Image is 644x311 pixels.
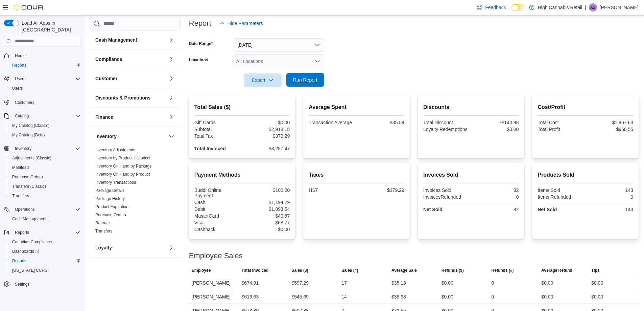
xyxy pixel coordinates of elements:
a: My Catalog (Classic) [9,121,52,130]
span: Inventory On Hand by Product [95,172,150,177]
button: Reports [7,61,83,70]
div: HST [309,187,355,193]
div: -$140.98 [472,120,519,125]
span: Users [12,86,23,91]
a: Inventory On Hand by Product [95,172,150,177]
a: Product Expirations [95,204,130,209]
span: Adjustments (Classic) [12,155,51,161]
div: $35.59 [358,120,404,125]
span: Adjustments (Classic) [9,154,80,162]
a: Adjustments (Classic) [9,154,54,162]
button: Reports [7,256,83,266]
button: Operations [1,205,83,214]
div: 82 [472,187,519,193]
nav: Complex example [4,48,80,307]
h3: Loyalty [95,244,112,251]
span: My Catalog (Beta) [12,132,45,138]
span: Operations [15,207,35,212]
strong: Net Sold [423,207,443,212]
span: Average Sale [391,268,417,273]
div: $0.00 [591,279,603,287]
span: Home [15,53,26,59]
strong: Total Invoiced [194,146,226,151]
div: $0.00 [243,227,290,232]
div: $1,194.29 [243,200,290,205]
a: Settings [12,280,32,288]
button: OCM [95,264,166,270]
span: AS [590,3,596,12]
a: Canadian Compliance [9,238,55,246]
span: Total Invoiced [242,268,269,273]
p: High Cannabis Retail [538,3,582,12]
div: $0.00 [472,127,519,132]
a: Reorder [95,221,110,225]
button: My Catalog (Beta) [7,130,83,140]
span: Settings [15,282,29,287]
h3: Cash Management [95,37,137,43]
span: Transfers (Classic) [9,182,80,191]
div: Total Tax [194,133,241,139]
button: Export [244,73,282,87]
button: Compliance [167,55,175,63]
button: Customers [1,97,83,107]
div: $0.00 [541,293,553,301]
div: Gift Cards [194,120,241,125]
span: Washington CCRS [9,266,80,274]
span: Manifests [12,165,29,170]
button: Adjustments (Classic) [7,153,83,163]
span: Inventory [15,146,31,151]
h3: Discounts & Promotions [95,94,150,101]
a: Home [12,52,28,60]
span: Feedback [485,4,506,11]
span: Sales (#) [341,268,358,273]
button: OCM [167,263,175,271]
a: Package Details [95,188,125,193]
h3: OCM [95,264,106,270]
a: Feedback [474,1,508,14]
button: Hide Parameters [217,17,266,30]
button: Catalog [12,112,31,120]
span: Run Report [293,76,317,83]
button: Cash Management [7,214,83,224]
div: $545.69 [291,293,309,301]
div: 14 [341,293,347,301]
a: Dashboards [7,247,83,256]
div: $100.20 [243,187,290,193]
a: Inventory by Product Historical [95,156,150,160]
strong: Net Sold [538,207,557,212]
div: $68.77 [243,220,290,225]
a: Customers [12,98,37,107]
span: Home [12,51,80,60]
span: Dashboards [12,249,39,254]
span: Reports [9,61,80,69]
p: | [585,3,586,12]
div: Total Discount [423,120,470,125]
button: Inventory [95,133,166,140]
button: Customer [95,75,166,82]
button: Inventory [1,144,83,153]
div: $1,967.63 [587,120,633,125]
button: Customer [167,74,175,83]
h2: Payment Methods [194,171,290,179]
span: Reports [12,63,26,68]
span: Reports [9,257,80,265]
button: Finance [167,113,175,121]
span: My Catalog (Classic) [9,121,80,130]
span: Inventory Transactions [95,180,136,185]
span: Cash Management [9,215,80,223]
a: Cash Management [9,215,49,223]
span: [US_STATE] CCRS [12,268,47,273]
label: Locations [189,57,208,63]
button: Run Report [286,73,324,87]
div: $379.29 [358,187,404,193]
div: Buddi Online Payment [194,187,241,198]
span: Catalog [12,112,80,120]
div: Debit [194,206,241,212]
div: Inventory [90,146,181,238]
div: 82 [472,207,519,212]
button: Open list of options [315,59,320,64]
div: Items Refunded [538,194,584,200]
a: My Catalog (Beta) [9,131,48,139]
div: $0.00 [591,293,603,301]
h2: Invoices Sold [423,171,519,179]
